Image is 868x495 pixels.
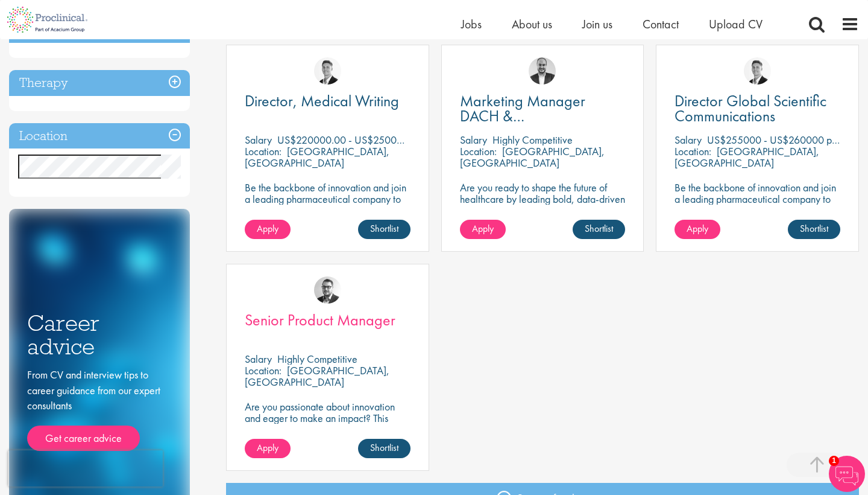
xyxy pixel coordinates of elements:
[512,16,552,32] a: About us
[460,220,506,239] a: Apply
[314,57,341,85] img: George Watson
[245,144,389,170] p: [GEOGRAPHIC_DATA], [GEOGRAPHIC_DATA]
[8,450,163,487] iframe: reCAPTCHA
[245,144,281,158] span: Location:
[461,16,482,32] a: Jobs
[472,222,494,235] span: Apply
[245,310,395,330] span: Senior Product Manager
[245,439,291,458] a: Apply
[582,16,612,32] a: Join us
[460,144,497,158] span: Location:
[245,220,291,239] a: Apply
[277,352,357,366] p: Highly Competitive
[245,352,272,366] span: Salary
[675,133,702,147] span: Salary
[675,144,819,170] p: [GEOGRAPHIC_DATA], [GEOGRAPHIC_DATA]
[27,426,140,451] a: Get career advice
[829,456,839,466] span: 1
[358,439,410,458] a: Shortlist
[257,441,278,454] span: Apply
[27,367,172,451] div: From CV and interview tips to career guidance from our expert consultants
[675,91,826,126] span: Director Global Scientific Communications
[529,57,556,85] img: Aitor Melia
[788,220,840,239] a: Shortlist
[675,144,711,158] span: Location:
[245,182,410,228] p: Be the backbone of innovation and join a leading pharmaceutical company to help keep life-changin...
[675,220,720,239] a: Apply
[829,456,865,492] img: Chatbot
[245,363,281,377] span: Location:
[573,220,625,239] a: Shortlist
[460,144,605,170] p: [GEOGRAPHIC_DATA], [GEOGRAPHIC_DATA]
[245,401,410,458] p: Are you passionate about innovation and eager to make an impact? This remote position allows you ...
[277,133,469,147] p: US$220000.00 - US$250000.00 per annum
[314,276,341,304] img: Niklas Kaminski
[358,220,410,239] a: Shortlist
[245,363,389,389] p: [GEOGRAPHIC_DATA], [GEOGRAPHIC_DATA]
[460,94,626,124] a: Marketing Manager DACH & [GEOGRAPHIC_DATA]
[9,70,190,96] h3: Therapy
[245,94,410,109] a: Director, Medical Writing
[257,222,278,235] span: Apply
[245,91,399,111] span: Director, Medical Writing
[744,57,771,85] img: George Watson
[27,311,172,358] h3: Career advice
[492,133,573,147] p: Highly Competitive
[460,133,487,147] span: Salary
[675,182,840,239] p: Be the backbone of innovation and join a leading pharmaceutical company to help keep life-changin...
[643,16,679,32] a: Contact
[460,182,626,228] p: Are you ready to shape the future of healthcare by leading bold, data-driven marketing strategies...
[709,16,763,32] a: Upload CV
[245,313,410,328] a: Senior Product Manager
[687,222,708,235] span: Apply
[460,91,605,141] span: Marketing Manager DACH & [GEOGRAPHIC_DATA]
[9,123,190,149] h3: Location
[675,94,840,124] a: Director Global Scientific Communications
[245,133,272,147] span: Salary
